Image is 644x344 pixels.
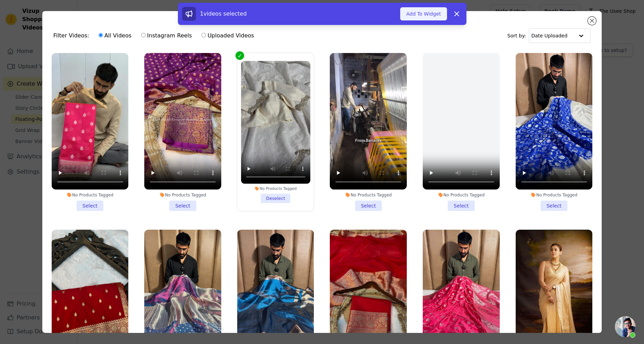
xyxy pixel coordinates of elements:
label: All Videos [98,31,132,40]
div: No Products Tagged [330,192,407,198]
span: 1 videos selected [200,10,247,17]
div: No Products Tagged [516,192,593,198]
a: Open chat [615,316,636,337]
div: No Products Tagged [144,192,221,198]
div: Filter Videos: [53,28,258,44]
label: Uploaded Videos [201,31,254,40]
label: Instagram Reels [141,31,192,40]
button: Add To Widget [400,7,447,20]
div: No Products Tagged [423,192,500,198]
div: No Products Tagged [52,192,129,198]
div: Sort by: [507,28,591,43]
div: No Products Tagged [241,186,310,191]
